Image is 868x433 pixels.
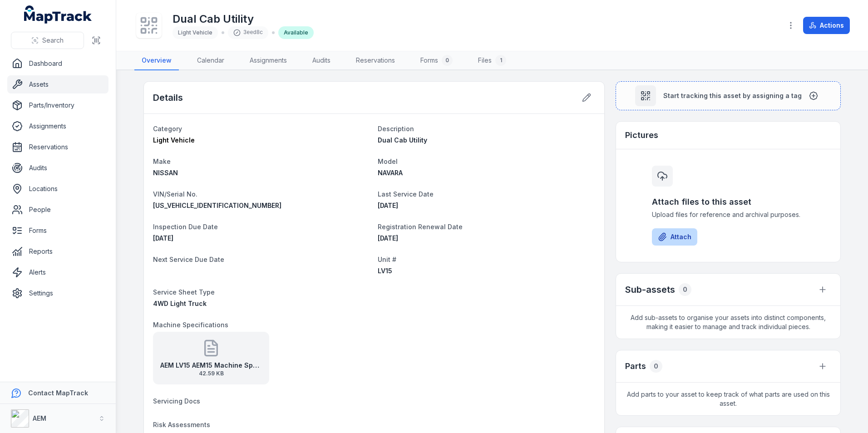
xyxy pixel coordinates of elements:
[7,117,108,135] a: Assignments
[413,51,460,70] a: Forms0
[134,51,179,70] a: Overview
[160,361,262,370] strong: AEM LV15 AEM15 Machine Specifications
[378,202,398,209] span: [DATE]
[378,190,434,198] span: Last Service Date
[495,55,506,66] div: 1
[471,51,513,70] a: Files1
[7,242,108,261] a: Reports
[652,196,804,208] h3: Attach files to this asset
[7,180,108,198] a: Locations
[153,91,183,104] h2: Details
[378,169,403,177] span: NAVARA
[278,26,314,39] div: Available
[663,91,802,100] span: Start tracking this asset by assigning a tag
[153,234,173,242] time: 21/01/2030, 12:00:00 am
[153,288,215,296] span: Service Sheet Type
[228,26,268,39] div: 3eed8c
[153,300,207,307] span: 4WD Light Truck
[7,138,108,156] a: Reservations
[7,201,108,219] a: People
[33,414,46,422] strong: AEM
[190,51,232,70] a: Calendar
[153,136,195,144] span: Light Vehicle
[153,169,178,177] span: NISSAN
[7,96,108,114] a: Parts/Inventory
[616,383,840,415] span: Add parts to your asset to keep track of what parts are used on this asset.
[7,54,108,73] a: Dashboard
[378,157,398,165] span: Model
[625,283,675,296] h2: Sub-assets
[24,5,92,24] a: MapTrack
[378,256,396,263] span: Unit #
[305,51,338,70] a: Audits
[153,190,197,198] span: VIN/Serial No.
[378,234,398,242] span: [DATE]
[153,321,228,329] span: Machine Specifications
[378,125,414,133] span: Description
[7,159,108,177] a: Audits
[7,221,108,240] a: Forms
[28,389,88,397] strong: Contact MapTrack
[378,202,398,209] time: 10/06/2025, 12:00:00 am
[153,397,200,405] span: Servicing Docs
[616,81,841,110] button: Start tracking this asset by assigning a tag
[153,202,281,209] span: [US_VEHICLE_IDENTIFICATION_NUMBER]
[153,223,218,231] span: Inspection Due Date
[378,234,398,242] time: 21/04/2026, 12:00:00 am
[625,360,646,373] h3: Parts
[153,234,173,242] span: [DATE]
[679,283,691,296] div: 0
[378,267,392,275] span: LV15
[160,370,262,377] span: 42.59 KB
[173,12,314,26] h1: Dual Cab Utility
[7,75,108,93] a: Assets
[178,29,212,36] span: Light Vehicle
[378,223,463,231] span: Registration Renewal Date
[242,51,294,70] a: Assignments
[153,157,171,165] span: Make
[616,306,840,339] span: Add sub-assets to organise your assets into distinct components, making it easier to manage and t...
[153,125,182,133] span: Category
[349,51,402,70] a: Reservations
[7,284,108,302] a: Settings
[442,55,453,66] div: 0
[7,263,108,281] a: Alerts
[650,360,662,373] div: 0
[803,17,850,34] button: Actions
[378,136,427,144] span: Dual Cab Utility
[652,228,697,246] button: Attach
[153,256,224,263] span: Next Service Due Date
[625,129,658,142] h3: Pictures
[42,36,64,45] span: Search
[11,32,84,49] button: Search
[652,210,804,219] span: Upload files for reference and archival purposes.
[153,421,210,428] span: Risk Assessments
